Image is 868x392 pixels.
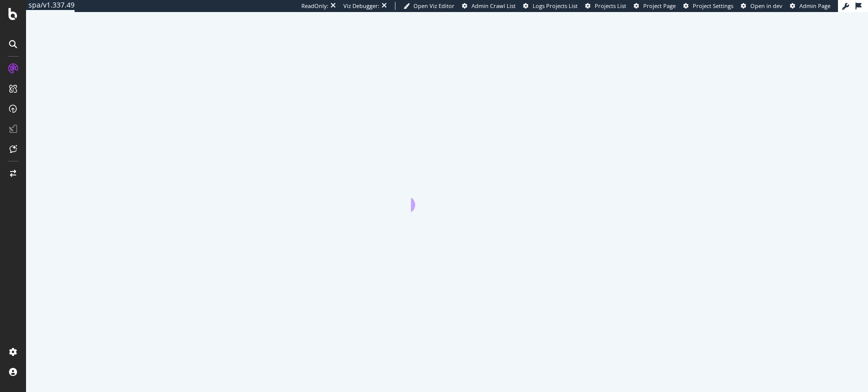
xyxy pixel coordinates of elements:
[585,2,626,10] a: Projects List
[634,2,676,10] a: Project Page
[595,2,626,10] span: Projects List
[799,2,830,10] span: Admin Page
[413,2,455,10] span: Open Viz Editor
[533,2,578,10] span: Logs Projects List
[790,2,830,10] a: Admin Page
[683,2,733,10] a: Project Settings
[750,2,782,10] span: Open in dev
[741,2,782,10] a: Open in dev
[301,2,328,10] div: ReadOnly:
[462,2,516,10] a: Admin Crawl List
[403,2,455,10] a: Open Viz Editor
[643,2,676,10] span: Project Page
[472,2,516,10] span: Admin Crawl List
[523,2,578,10] a: Logs Projects List
[693,2,733,10] span: Project Settings
[343,2,379,10] div: Viz Debugger:
[411,176,483,212] div: animation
